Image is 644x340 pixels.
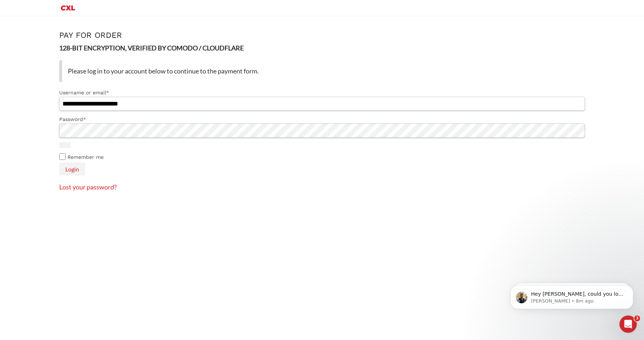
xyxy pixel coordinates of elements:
[59,183,117,191] a: Lost your password?
[59,60,585,82] div: Please log in to your account below to continue to the payment form.
[59,31,585,40] h1: Pay for order
[59,44,244,52] strong: 128-BIT ENCRYPTION, VERIFIED BY COMODO / CLOUDFLARE
[619,316,637,333] iframe: Intercom live chat
[634,316,640,321] span: 3
[500,270,644,321] iframe: Intercom notifications message
[59,89,585,97] label: Username or email
[68,154,104,160] span: Remember me
[59,115,585,124] label: Password
[59,162,85,175] button: Login
[59,153,66,160] input: Remember me
[59,142,71,148] button: Show password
